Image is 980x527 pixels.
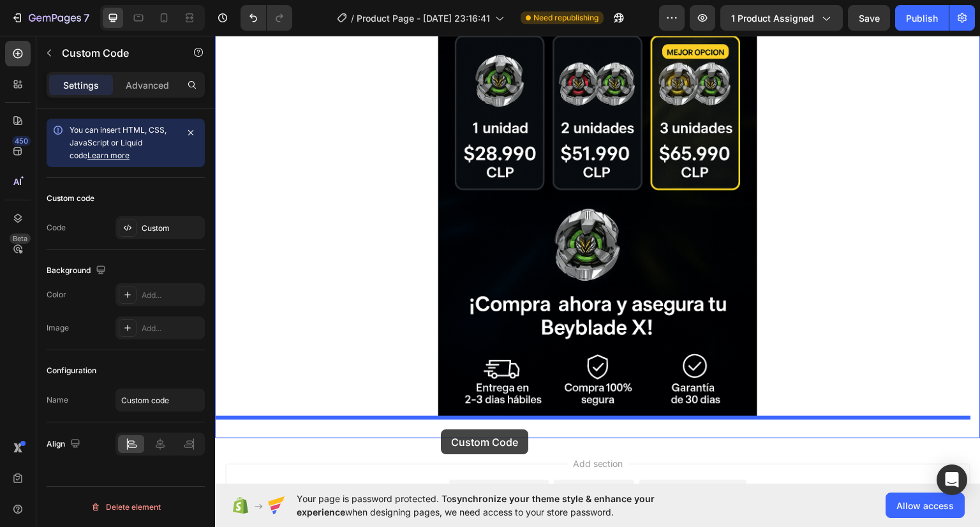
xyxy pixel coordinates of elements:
div: Beta [10,234,31,244]
p: Advanced [126,78,169,92]
button: 7 [5,5,95,31]
span: / [351,11,354,25]
div: Open Intercom Messenger [937,464,967,495]
div: Image [47,322,69,334]
div: Undo/Redo [241,5,292,31]
p: Settings [63,78,99,92]
button: 1 product assigned [720,5,843,31]
div: Name [47,394,68,406]
span: synchronize your theme style & enhance your experience [297,493,655,517]
button: Publish [895,5,949,31]
p: 7 [84,10,89,26]
div: 450 [12,136,31,146]
p: Custom Code [62,45,170,61]
div: Color [47,289,66,301]
span: Allow access [896,499,954,512]
div: Align [47,436,83,453]
div: Code [47,222,66,234]
button: Save [848,5,890,31]
div: Custom code [47,193,94,204]
div: Delete element [91,500,161,515]
div: Configuration [47,365,96,376]
iframe: Design area [215,36,980,484]
div: Publish [906,11,938,25]
div: Background [47,262,108,279]
a: Learn more [87,151,130,160]
span: 1 product assigned [731,11,814,25]
button: Allow access [886,493,965,518]
div: Custom [142,223,202,234]
div: Add... [142,290,202,301]
span: Need republishing [533,12,598,24]
div: Add... [142,323,202,334]
span: Save [859,13,880,24]
span: Product Page - [DATE] 23:16:41 [357,11,490,25]
span: You can insert HTML, CSS, JavaScript or Liquid code [70,125,167,160]
button: Delete element [47,497,205,517]
span: Your page is password protected. To when designing pages, we need access to your store password. [297,492,704,519]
